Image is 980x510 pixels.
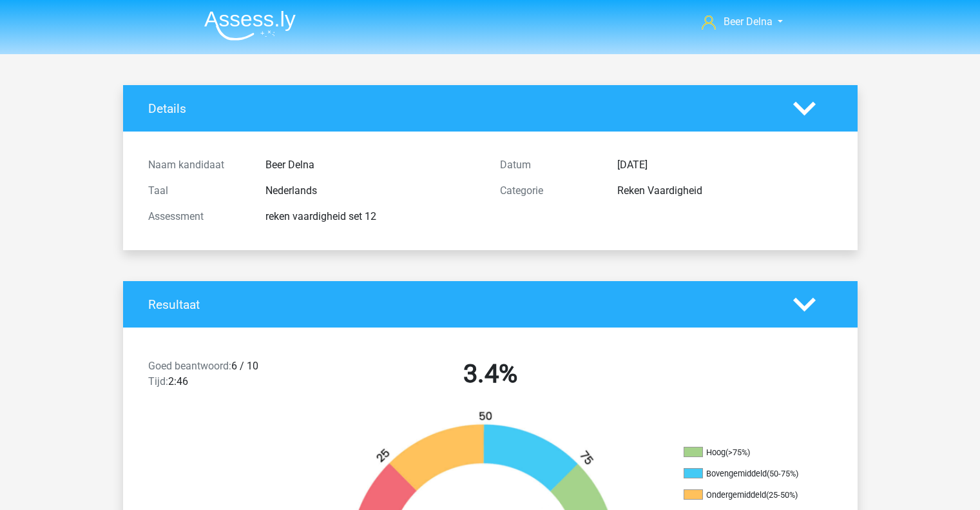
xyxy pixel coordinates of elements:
li: Hoog [684,447,812,458]
div: (>75%) [725,447,750,457]
div: (25-50%) [766,490,798,500]
div: Reken Vaardigheid [608,183,842,199]
div: Categorie [490,183,608,199]
div: Nederlands [256,183,490,199]
span: Beer Delna [724,15,773,28]
div: Assessment [139,209,256,224]
li: Bovengemiddeld [684,468,812,480]
h4: Details [148,101,774,116]
div: 6 / 10 2:46 [139,358,314,395]
span: Tijd: [148,375,168,387]
div: Naam kandidaat [139,157,256,173]
div: Taal [139,183,256,199]
span: Goed beantwoord: [148,360,231,372]
div: Beer Delna [256,157,490,173]
img: Assessly [204,10,296,41]
div: reken vaardigheid set 12 [256,209,490,224]
div: Datum [490,157,608,173]
div: [DATE] [608,157,842,173]
li: Ondergemiddeld [684,489,812,501]
h2: 3.4% [324,358,657,389]
h4: Resultaat [148,297,774,312]
div: (50-75%) [767,469,798,478]
a: Beer Delna [697,14,787,30]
